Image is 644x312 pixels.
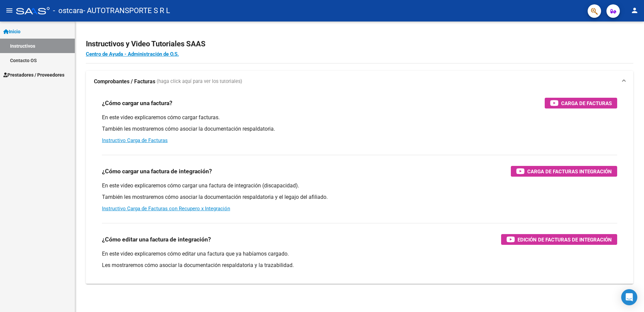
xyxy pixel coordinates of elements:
span: - AUTOTRANSPORTE S R L [83,3,170,18]
span: Carga de Facturas [561,99,612,107]
p: También les mostraremos cómo asociar la documentación respaldatoria. [102,125,617,133]
mat-expansion-panel-header: Comprobantes / Facturas (haga click aquí para ver los tutoriales) [86,71,633,92]
button: Carga de Facturas [545,98,617,108]
p: En este video explicaremos cómo cargar facturas. [102,114,617,121]
button: Edición de Facturas de integración [501,234,617,245]
span: Carga de Facturas Integración [527,167,612,176]
a: Instructivo Carga de Facturas con Recupero x Integración [102,206,230,212]
p: También les mostraremos cómo asociar la documentación respaldatoria y el legajo del afiliado. [102,193,617,201]
span: - ostcara [53,3,83,18]
h3: ¿Cómo cargar una factura? [102,98,172,108]
span: Edición de Facturas de integración [518,235,612,244]
h3: ¿Cómo editar una factura de integración? [102,235,211,244]
h3: ¿Cómo cargar una factura de integración? [102,167,212,176]
a: Centro de Ayuda - Administración de O.S. [86,51,179,57]
h2: Instructivos y Video Tutoriales SAAS [86,38,633,50]
mat-icon: menu [5,6,13,14]
span: (haga click aquí para ver los tutoriales) [157,78,242,85]
div: Comprobantes / Facturas (haga click aquí para ver los tutoriales) [86,92,633,284]
a: Instructivo Carga de Facturas [102,137,168,143]
span: Prestadores / Proveedores [3,71,64,79]
span: Inicio [3,28,20,35]
mat-icon: person [631,6,639,14]
p: En este video explicaremos cómo editar una factura que ya habíamos cargado. [102,250,617,258]
p: Les mostraremos cómo asociar la documentación respaldatoria y la trazabilidad. [102,262,617,269]
strong: Comprobantes / Facturas [94,78,155,85]
div: Open Intercom Messenger [621,289,637,305]
button: Carga de Facturas Integración [511,166,617,177]
p: En este video explicaremos cómo cargar una factura de integración (discapacidad). [102,182,617,189]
